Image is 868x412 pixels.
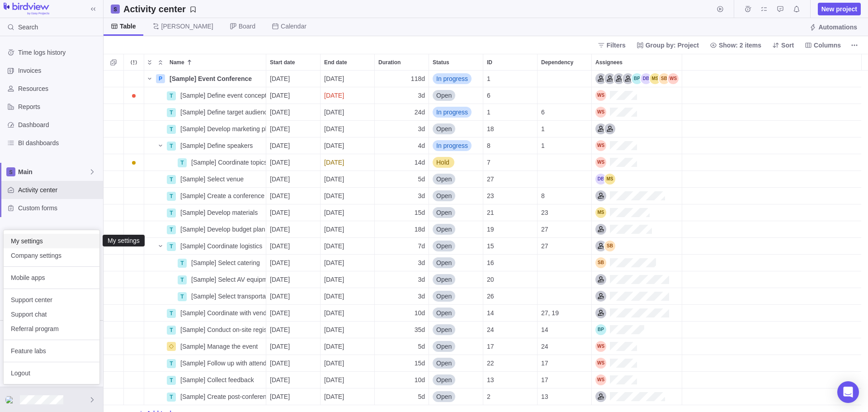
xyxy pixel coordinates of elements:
[11,324,92,333] span: Referral program
[11,310,92,319] span: Support chat
[5,394,16,405] div: Denis Borovnev
[4,293,99,307] a: Support center
[4,322,99,336] a: Referral program
[4,307,99,322] a: Support chat
[4,248,99,263] a: Company settings
[11,346,92,355] span: Feature labs
[11,295,92,304] span: Support center
[5,396,16,403] img: Show
[4,366,99,380] a: Logout
[4,234,99,248] a: My settings
[4,344,99,358] a: Feature labs
[4,270,99,285] a: Mobile apps
[107,237,141,244] div: My settings
[11,273,92,282] span: Mobile apps
[11,251,92,260] span: Company settings
[11,237,92,246] span: My settings
[11,369,92,378] span: Logout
